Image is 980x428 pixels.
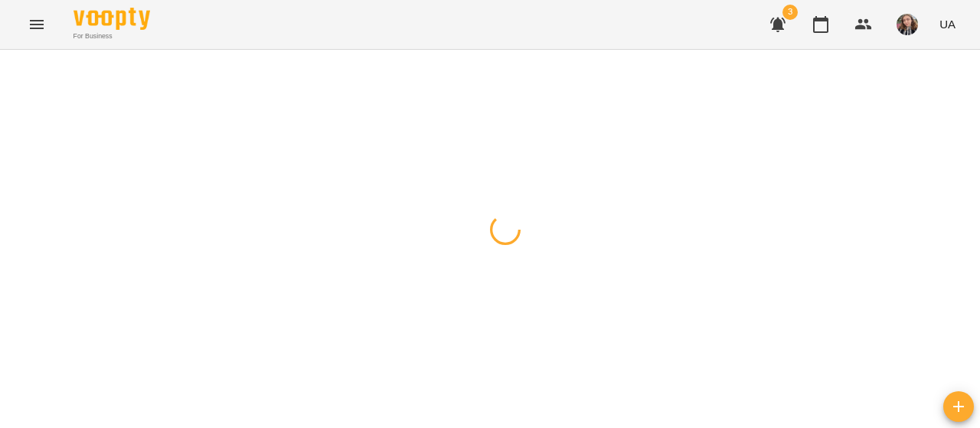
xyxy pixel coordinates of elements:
[897,14,918,35] img: eab3ee43b19804faa4f6a12c6904e440.jpg
[73,8,150,30] img: Voopty Logo
[933,10,962,38] button: UA
[73,31,150,41] span: For Business
[782,5,798,20] span: 3
[18,6,55,43] button: Menu
[939,16,955,32] span: UA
